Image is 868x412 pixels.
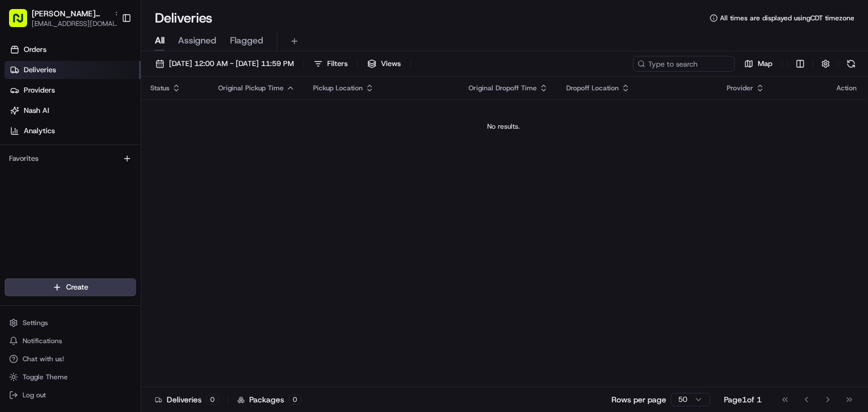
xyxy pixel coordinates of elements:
a: Nash AI [5,102,141,120]
span: Dropoff Location [566,84,619,93]
button: Log out [5,387,136,403]
span: Providers [24,85,55,95]
button: Map [739,56,778,72]
a: Providers [5,81,141,99]
div: Packages [237,394,301,405]
button: Create [5,278,136,296]
button: Views [362,56,406,72]
span: Flagged [230,34,263,47]
span: Nash AI [24,106,49,116]
button: [PERSON_NAME][GEOGRAPHIC_DATA][EMAIL_ADDRESS][DOMAIN_NAME] [5,5,117,32]
div: Deliveries [155,394,219,405]
span: Notifications [23,336,62,345]
span: Filters [327,59,348,69]
div: 0 [289,395,301,405]
span: Chat with us! [23,354,64,363]
input: Type to search [633,56,735,72]
button: [DATE] 12:00 AM - [DATE] 11:59 PM [150,56,299,72]
div: Page 1 of 1 [724,394,762,405]
span: Provider [727,84,753,93]
span: Original Pickup Time [218,84,284,93]
span: Settings [23,318,48,327]
button: Filters [309,56,353,72]
p: Rows per page [611,394,666,405]
div: No results. [146,122,861,131]
div: 0 [206,395,219,405]
span: Assigned [178,34,216,47]
button: [EMAIL_ADDRESS][DOMAIN_NAME] [32,19,122,28]
div: Favorites [5,150,136,168]
button: Refresh [843,56,859,72]
span: [DATE] 12:00 AM - [DATE] 11:59 PM [169,59,294,69]
div: Action [836,84,857,93]
span: Pickup Location [313,84,363,93]
button: Notifications [5,333,136,349]
span: All times are displayed using CDT timezone [720,14,854,23]
button: Toggle Theme [5,369,136,385]
span: Deliveries [24,65,56,75]
button: [PERSON_NAME][GEOGRAPHIC_DATA] [32,8,110,19]
span: Toggle Theme [23,372,68,382]
a: Orders [5,41,141,59]
button: Chat with us! [5,351,136,367]
span: All [155,34,164,47]
a: Analytics [5,122,141,140]
button: Settings [5,315,136,331]
span: Analytics [24,126,55,136]
span: Create [66,282,88,292]
span: Orders [24,45,46,55]
span: Views [381,59,401,69]
h1: Deliveries [155,9,212,27]
span: Map [758,59,772,69]
span: Log out [23,391,46,400]
span: Original Dropoff Time [468,84,537,93]
a: Deliveries [5,61,141,79]
span: Status [150,84,170,93]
